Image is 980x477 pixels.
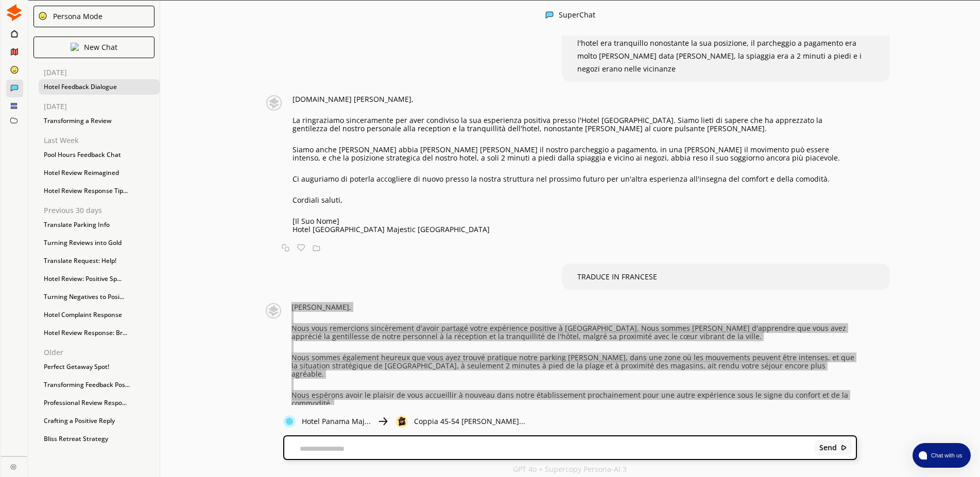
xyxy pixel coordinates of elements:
[39,79,160,95] div: Hotel Feedback Dialogue
[39,235,160,251] div: Turning Reviews into Gold
[39,413,160,429] div: Crafting a Positive Reply
[283,415,296,428] img: Close
[313,244,320,252] img: Save
[293,196,857,204] p: Cordiali saluti,
[39,253,160,269] div: Translate Request: Help!
[261,95,287,111] img: Close
[44,348,160,357] p: Older
[282,244,289,252] img: Copy
[39,271,160,287] div: Hotel Review: Positive Sp...
[38,11,47,21] img: Close
[39,165,160,181] div: Hotel Review Reimagined
[819,444,837,452] b: Send
[927,451,965,460] span: Chat with us
[39,359,160,375] div: Perfect Getaway Spot!
[10,464,16,470] img: Close
[291,303,857,311] p: [PERSON_NAME],
[39,307,160,323] div: Hotel Complaint Response
[396,415,408,428] img: Close
[293,175,857,183] p: Ci auguriamo di poterla accogliere di nuovo presso la nostra struttura nel prossimo futuro per un...
[39,113,160,129] div: Transforming a Review
[293,225,857,234] p: Hotel [GEOGRAPHIC_DATA] Majestic [GEOGRAPHIC_DATA]
[513,465,627,473] p: GPT 4o + Supercopy Persona-AI 3
[293,217,857,225] p: [Il Suo Nome]
[302,417,371,426] p: Hotel Panama Maj...
[49,12,102,21] div: Persona Mode
[1,456,27,474] a: Close
[293,116,857,133] p: La ringraziamo sinceramente per aver condiviso la sua esperienza positiva presso l'Hotel [GEOGRAP...
[6,4,23,21] img: Close
[39,147,160,163] div: Pool Hours Feedback Chat
[44,136,160,145] p: Last Week
[39,289,160,305] div: Turning Negatives to Posi...
[414,417,525,426] p: Coppia 45-54 [PERSON_NAME]...
[39,183,160,199] div: Hotel Review Response Tip...
[291,354,857,378] p: Nous sommes également heureux que vous ayez trouvé pratique notre parking [PERSON_NAME], dans une...
[39,431,160,447] div: Bliss Retreat Strategy
[291,324,857,341] p: Nous vous remercions sincèrement d'avoir partagé votre expérience positive à [GEOGRAPHIC_DATA]. N...
[840,444,848,451] img: Close
[293,95,857,103] p: [DOMAIN_NAME] [PERSON_NAME],
[39,395,160,411] div: Professional Review Respo...
[377,415,389,428] img: Close
[71,43,79,51] img: Close
[39,217,160,233] div: Translate Parking Info
[913,443,971,468] button: atlas-launcher
[297,244,305,252] img: Favorite
[545,11,554,19] img: Close
[44,102,160,111] p: [DATE]
[261,303,286,319] img: Close
[39,377,160,393] div: Transforming Feedback Pos...
[559,11,595,21] div: SuperChat
[291,391,857,408] p: Nous espérons avoir le plaisir de vous accueillir à nouveau dans notre établissement prochainemen...
[577,272,657,281] span: TRADUCE IN FRANCESE
[293,146,857,162] p: Siamo anche [PERSON_NAME] abbia [PERSON_NAME] [PERSON_NAME] il nostro parcheggio a pagamento, in ...
[39,325,160,341] div: Hotel Review Response: Br...
[44,68,160,77] p: [DATE]
[44,206,160,215] p: Previous 30 days
[84,43,117,51] p: New Chat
